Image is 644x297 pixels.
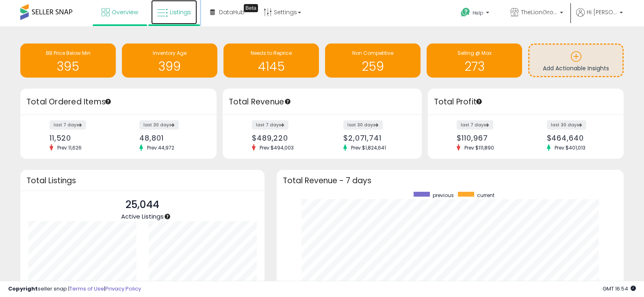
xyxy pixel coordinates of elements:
div: $2,071,741 [343,134,408,142]
span: 2025-09-11 16:54 GMT [603,285,636,293]
a: Terms of Use [69,285,104,293]
span: Prev: $401,013 [551,144,590,151]
span: Needs to Reprice [251,50,292,56]
a: Inventory Age 399 [122,43,217,78]
span: Overview [112,8,138,16]
label: last 30 days [343,120,383,130]
span: Prev: $494,003 [256,144,298,151]
h3: Total Ordered Items [26,96,210,108]
div: $464,640 [547,134,609,142]
span: Hi [PERSON_NAME] [587,8,617,16]
div: $489,220 [252,134,316,142]
span: TheLionGroup US [521,8,557,16]
span: Non Competitive [352,50,393,56]
a: Privacy Policy [105,285,141,293]
div: $110,967 [457,134,519,142]
label: last 7 days [50,120,86,130]
i: Get Help [460,7,471,17]
p: 25,044 [121,197,164,212]
label: last 30 days [139,120,179,130]
a: BB Price Below Min 395 [20,43,116,78]
h1: 395 [24,60,112,73]
span: Help [473,9,484,16]
h3: Total Revenue [229,96,416,108]
label: last 30 days [547,120,586,130]
span: Active Listings [121,212,164,221]
span: Listings [170,8,191,16]
span: BB Price Below Min [46,50,91,56]
div: Tooltip anchor [284,98,291,105]
div: seller snap | | [8,285,141,293]
span: Prev: $1,824,641 [347,144,390,151]
a: Hi [PERSON_NAME] [576,8,623,26]
h1: 399 [126,60,213,73]
span: DataHub [219,8,245,16]
div: 11,520 [50,134,112,142]
span: Prev: $111,890 [460,144,498,151]
span: current [477,192,494,199]
strong: Copyright [8,285,38,293]
h1: 4145 [228,60,315,73]
h3: Total Revenue - 7 days [283,178,618,184]
label: last 7 days [457,120,493,130]
h1: 273 [431,60,518,73]
div: Tooltip anchor [475,98,483,105]
label: last 7 days [252,120,288,130]
span: Selling @ Max [458,50,492,56]
h3: Total Profit [434,96,618,108]
a: Selling @ Max 273 [427,43,522,78]
a: Needs to Reprice 4145 [223,43,319,78]
span: Prev: 11,626 [53,144,86,151]
h1: 259 [329,60,416,73]
a: Add Actionable Insights [529,45,622,76]
span: Prev: 44,972 [143,144,178,151]
div: Tooltip anchor [164,213,171,220]
a: Help [454,1,497,26]
a: Non Competitive 259 [325,43,421,78]
span: previous [433,192,454,199]
div: 48,801 [139,134,202,142]
span: Inventory Age [153,50,186,56]
div: Tooltip anchor [244,4,258,12]
h3: Total Listings [26,178,258,184]
div: Tooltip anchor [104,98,112,105]
span: Add Actionable Insights [543,64,609,72]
